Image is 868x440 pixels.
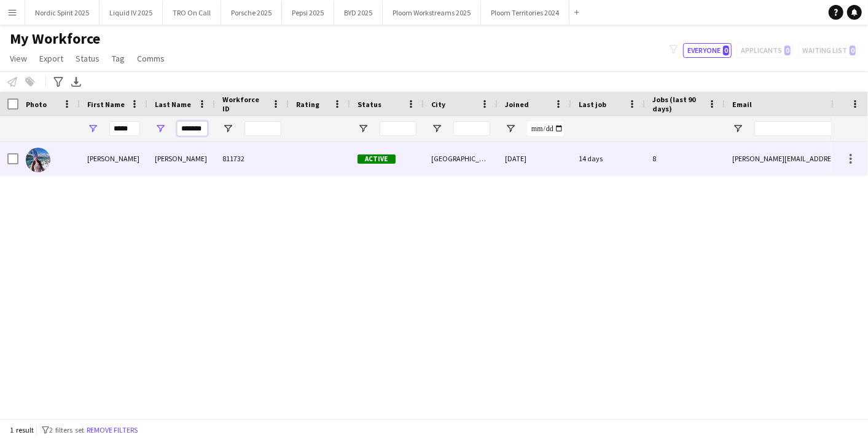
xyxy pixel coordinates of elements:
span: Tag [112,53,125,64]
button: Liquid IV 2025 [100,1,163,25]
a: Export [34,50,68,66]
div: 811732 [215,142,289,175]
input: Joined Filter Input [527,121,564,136]
a: Status [71,50,104,66]
div: 14 days [571,142,645,175]
button: Pepsi 2025 [282,1,334,25]
button: Porsche 2025 [221,1,282,25]
a: View [5,50,32,66]
button: Open Filter Menu [505,123,516,134]
span: Joined [505,100,529,109]
button: Open Filter Menu [222,123,233,134]
input: Last Name Filter Input [177,121,208,136]
span: Last job [579,100,606,109]
button: Remove filters [84,423,140,437]
span: Comms [137,53,165,64]
button: BYD 2025 [334,1,383,25]
div: [PERSON_NAME] [80,142,147,175]
span: 2 filters set [49,425,84,434]
button: Open Filter Menu [155,123,166,134]
button: Ploom Territories 2024 [481,1,569,25]
input: Workforce ID Filter Input [244,121,281,136]
button: Open Filter Menu [87,123,98,134]
span: 0 [723,46,729,55]
span: Active [358,154,396,164]
span: Export [39,53,63,64]
button: TRO On Call [163,1,221,25]
a: Tag [107,50,130,66]
button: Open Filter Menu [431,123,442,134]
input: City Filter Input [453,121,490,136]
span: Workforce ID [222,95,267,113]
span: Rating [296,100,319,109]
app-action-btn: Advanced filters [51,74,66,89]
span: My Workforce [10,30,100,48]
button: Open Filter Menu [732,123,743,134]
span: Status [76,53,100,64]
div: [DATE] [498,142,571,175]
div: 8 [645,142,725,175]
span: Photo [26,100,47,109]
span: View [10,53,27,64]
span: City [431,100,445,109]
span: Jobs (last 90 days) [652,95,703,113]
span: Status [358,100,381,109]
span: First Name [87,100,125,109]
div: [PERSON_NAME] [147,142,215,175]
input: Status Filter Input [380,121,416,136]
span: Last Name [155,100,191,109]
button: Open Filter Menu [358,123,369,134]
input: First Name Filter Input [109,121,140,136]
button: Ploom Workstreams 2025 [383,1,481,25]
button: Everyone0 [683,43,732,58]
img: Katie Roberts [26,148,50,172]
app-action-btn: Export XLSX [69,74,84,89]
span: Email [732,100,752,109]
button: Nordic Spirit 2025 [25,1,100,25]
div: [GEOGRAPHIC_DATA]-by-sea [424,142,498,175]
a: Comms [132,50,170,66]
